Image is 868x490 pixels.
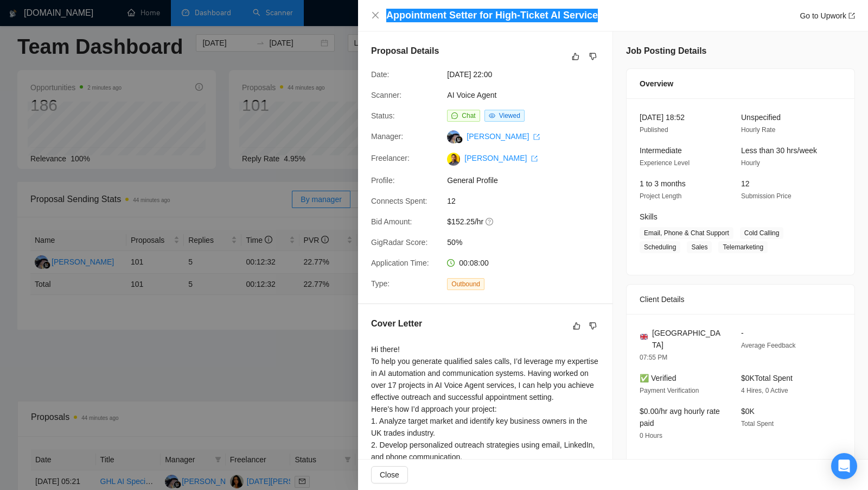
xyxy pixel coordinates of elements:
[626,45,706,58] h5: Job Posting Details
[570,319,583,332] button: like
[371,11,380,20] button: Close
[589,52,597,61] span: dislike
[371,197,427,205] span: Connects Spent:
[447,216,610,228] span: $152.25/hr
[640,113,685,122] span: [DATE] 18:52
[741,387,788,394] span: 4 Hires, 0 Active
[741,113,781,122] span: Unspecified
[640,227,733,239] span: Email, Phone & Chat Support
[640,241,680,253] span: Scheduling
[371,176,395,185] span: Profile:
[741,407,755,416] span: $0K
[741,374,793,382] span: $0K Total Spent
[447,91,496,99] a: AI Voice Agent
[687,241,712,253] span: Sales
[371,217,412,226] span: Bid Amount:
[371,279,390,288] span: Type:
[447,174,610,186] span: General Profile
[371,70,389,79] span: Date:
[455,136,463,143] img: gigradar-bm.png
[572,52,579,61] span: like
[586,319,599,332] button: dislike
[640,333,648,341] img: 🇬🇧
[489,112,495,119] span: eye
[848,12,855,19] span: export
[486,217,494,226] span: question-circle
[831,453,857,479] div: Open Intercom Messenger
[589,322,597,330] span: dislike
[640,192,681,200] span: Project Length
[569,50,582,63] button: like
[371,45,439,58] h5: Proposal Details
[740,227,784,239] span: Cold Calling
[447,68,610,80] span: [DATE] 22:00
[371,259,429,267] span: Application Time:
[640,159,690,167] span: Experience Level
[371,111,395,120] span: Status:
[741,179,750,188] span: 12
[640,407,720,428] span: $0.00/hr avg hourly rate paid
[380,469,399,481] span: Close
[640,179,686,188] span: 1 to 3 months
[371,91,401,99] span: Scanner:
[533,134,540,140] span: export
[499,112,520,120] span: Viewed
[371,317,422,330] h5: Cover Letter
[640,374,676,382] span: ✅ Verified
[386,9,598,22] h4: Appointment Setter for High-Ticket AI Service
[371,11,380,20] span: close
[640,354,667,361] span: 07:55 PM
[586,50,599,63] button: dislike
[371,154,410,162] span: Freelancer:
[741,342,796,349] span: Average Feedback
[447,278,484,290] span: Outbound
[451,112,458,119] span: message
[741,146,817,155] span: Less than 30 hrs/week
[640,78,673,90] span: Overview
[371,466,408,483] button: Close
[371,132,403,141] span: Manager:
[462,112,475,120] span: Chat
[640,146,682,155] span: Intermediate
[640,432,662,439] span: 0 Hours
[652,327,724,351] span: [GEOGRAPHIC_DATA]
[741,192,792,200] span: Submission Price
[447,259,455,267] span: clock-circle
[573,322,580,330] span: like
[741,159,760,167] span: Hourly
[447,236,610,248] span: 50%
[447,153,460,166] img: c13J1C00KPXxBbNL3plfDrusmm6kRfh8UJ0uq0UkqC7yyyx7TI4JaPK-PWPAJVFRVV
[640,126,668,134] span: Published
[464,154,538,162] a: [PERSON_NAME] export
[447,195,610,207] span: 12
[800,11,855,20] a: Go to Upworkexport
[640,387,699,394] span: Payment Verification
[640,212,658,221] span: Skills
[371,238,427,247] span: GigRadar Score:
[467,132,540,141] a: [PERSON_NAME] export
[741,420,774,428] span: Total Spent
[459,259,489,267] span: 00:08:00
[741,329,744,337] span: -
[531,155,538,162] span: export
[741,126,775,134] span: Hourly Rate
[718,241,768,253] span: Telemarketing
[640,285,841,314] div: Client Details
